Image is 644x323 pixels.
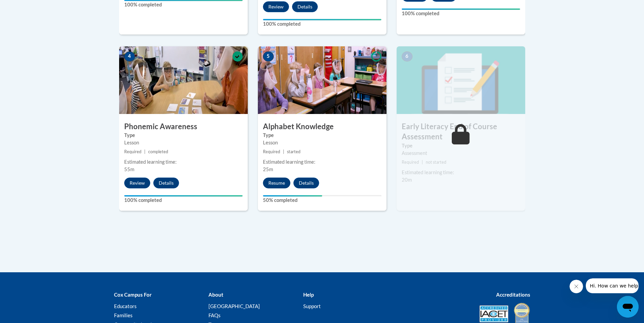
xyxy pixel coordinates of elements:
div: Lesson [124,139,243,146]
button: Details [293,178,319,188]
span: not started [426,160,446,165]
span: 4 [124,51,135,62]
span: Required [263,149,280,154]
b: About [208,292,223,298]
button: Review [124,178,150,188]
b: Accreditations [496,292,530,298]
span: 6 [402,51,413,62]
div: Assessment [402,149,520,157]
img: Course Image [258,46,386,114]
div: Lesson [263,139,381,146]
span: 25m [263,166,273,172]
a: [GEOGRAPHIC_DATA] [208,303,260,309]
label: Type [124,132,243,139]
span: Hi. How can we help? [4,5,55,10]
a: Educators [114,303,137,309]
a: Families [114,312,133,318]
div: Estimated learning time: [263,158,381,166]
b: Cox Campus For [114,292,152,298]
label: 100% completed [124,1,243,8]
a: FAQs [208,312,221,318]
h3: Phonemic Awareness [119,121,248,132]
div: Your progress [263,19,381,20]
button: Details [153,178,179,188]
span: Required [124,149,141,154]
div: Your progress [124,195,243,197]
span: completed [148,149,168,154]
span: | [144,149,146,154]
button: Resume [263,178,290,188]
button: Details [292,1,318,12]
a: Support [303,303,321,309]
iframe: Button to launch messaging window [617,296,639,318]
iframe: Message from company [586,278,639,293]
span: 5 [263,51,274,62]
span: Required [402,160,419,165]
label: Type [263,132,381,139]
span: 20m [402,177,412,183]
b: Help [303,292,314,298]
label: Type [402,142,520,149]
img: Accredited IACET® Provider [480,305,508,322]
span: | [422,160,423,165]
label: 50% completed [263,197,381,204]
div: Your progress [263,195,322,197]
img: Course Image [119,46,248,114]
span: | [283,149,284,154]
h3: Early Literacy End of Course Assessment [397,121,525,142]
h3: Alphabet Knowledge [258,121,386,132]
span: 55m [124,166,134,172]
button: Review [263,1,289,12]
div: Your progress [402,8,520,10]
span: started [287,149,301,154]
label: 100% completed [124,197,243,204]
div: Estimated learning time: [402,169,520,176]
div: Estimated learning time: [124,158,243,166]
label: 100% completed [402,10,520,17]
iframe: Close message [570,280,583,293]
img: Course Image [397,46,525,114]
label: 100% completed [263,20,381,28]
